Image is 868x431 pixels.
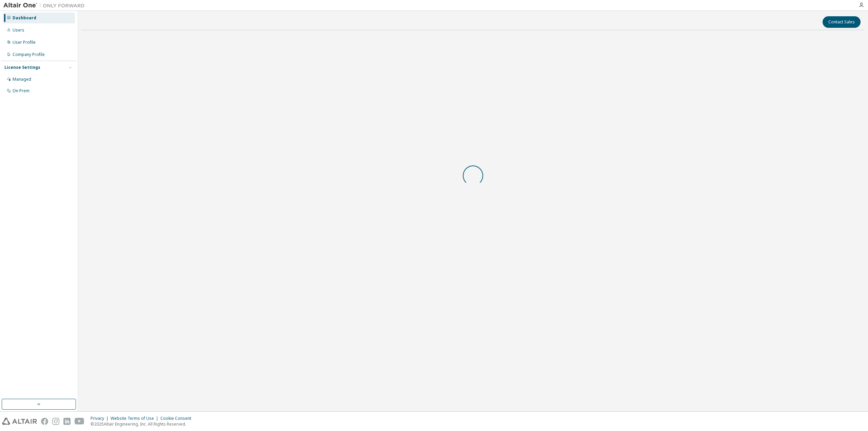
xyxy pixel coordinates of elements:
img: altair_logo.svg [2,418,37,425]
button: Contact Sales [823,16,861,28]
img: Altair One [3,2,88,9]
img: linkedin.svg [63,418,71,425]
div: Website Terms of Use [111,416,160,421]
img: facebook.svg [41,418,48,425]
div: Users [13,27,24,33]
div: Company Profile [13,52,45,57]
div: Managed [13,77,31,82]
div: Privacy [91,416,111,421]
img: youtube.svg [75,418,84,425]
img: instagram.svg [52,418,59,425]
p: © 2025 Altair Engineering, Inc. All Rights Reserved. [91,421,195,427]
div: Cookie Consent [160,416,195,421]
div: User Profile [13,40,36,45]
div: On Prem [13,88,29,94]
div: Dashboard [13,15,36,21]
div: License Settings [4,65,40,70]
